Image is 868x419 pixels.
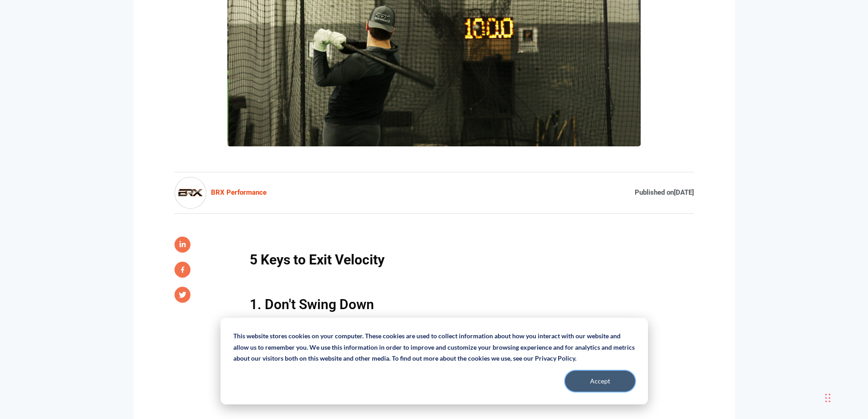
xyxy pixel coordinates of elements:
div: Drag [825,384,831,412]
img: Share on LinkedIn [175,262,190,278]
span: BRX Performance [211,186,267,199]
h4: 5 Keys to Exit Velocity [250,249,619,290]
span: [DATE] [674,188,694,197]
a: BRX Performance [175,177,267,209]
a: 1. Don't Swing Down [250,296,374,312]
div: Published on [635,186,694,199]
img: Share on Facebook [175,237,190,253]
img: Share on Twitter [175,287,190,303]
button: Accept [565,371,635,392]
div: Cookie banner [221,318,648,404]
iframe: Chat Widget [739,321,868,419]
p: This website stores cookies on your computer. These cookies are used to collect information about... [233,331,635,364]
